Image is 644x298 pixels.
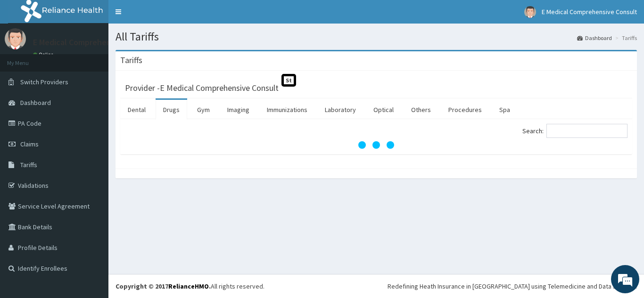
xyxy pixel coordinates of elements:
a: Spa [492,100,518,120]
a: Optical [366,100,401,120]
div: Redefining Heath Insurance in [GEOGRAPHIC_DATA] using Telemedicine and Data Science! [388,282,637,291]
span: Switch Providers [20,78,68,86]
img: User Image [524,6,536,18]
span: Dashboard [20,98,51,107]
label: Search: [522,124,627,138]
a: Gym [190,100,217,120]
li: Tariffs [613,34,637,42]
p: E Medical Comprehensive Consult [33,38,156,47]
a: RelianceHMO [168,282,209,290]
span: St [281,74,296,87]
img: User Image [5,28,26,49]
footer: All rights reserved. [108,274,644,298]
svg: audio-loading [357,126,395,164]
span: E Medical Comprehensive Consult [542,8,637,16]
input: Search: [546,124,627,138]
span: Tariffs [20,161,37,169]
a: Online [33,51,56,58]
span: Claims [20,140,39,148]
a: Laboratory [317,100,363,120]
a: Dashboard [577,34,612,42]
a: Others [404,100,438,120]
a: Procedures [441,100,489,120]
h3: Provider - E Medical Comprehensive Consult [125,84,279,92]
h3: Tariffs [120,56,142,64]
h1: All Tariffs [116,31,637,43]
a: Immunizations [259,100,315,120]
a: Imaging [220,100,257,120]
a: Drugs [156,100,187,120]
a: Dental [120,100,153,120]
strong: Copyright © 2017 . [116,282,211,290]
